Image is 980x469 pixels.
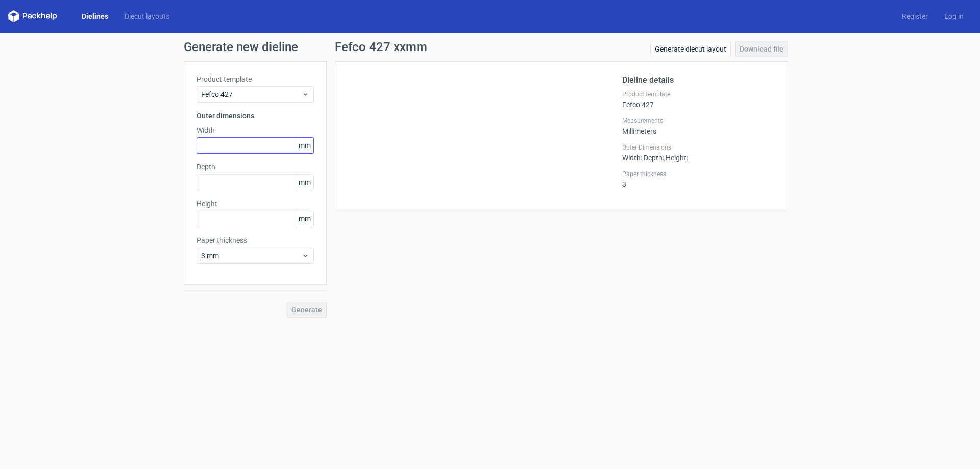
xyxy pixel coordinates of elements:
[201,251,302,261] span: 3 mm
[622,170,775,188] div: 3
[296,211,313,227] span: mm
[650,41,731,57] a: Generate diecut layout
[296,138,313,153] span: mm
[296,175,313,190] span: mm
[197,111,314,121] h3: Outer dimensions
[622,143,775,152] label: Outer Dimensions
[642,154,664,162] span: , Depth :
[622,117,775,125] label: Measurements
[622,90,775,98] label: Product template
[197,199,314,209] label: Height
[664,154,688,162] span: , Height :
[936,11,972,21] a: Log in
[335,41,427,53] h1: Fefco 427 xxmm
[622,90,775,109] div: Fefco 427
[73,11,116,21] a: Dielines
[201,89,302,100] span: Fefco 427
[622,117,775,135] div: Millimeters
[894,11,936,21] a: Register
[622,170,775,178] label: Paper thickness
[622,74,775,86] h2: Dieline details
[116,11,178,21] a: Diecut layouts
[197,235,314,245] label: Paper thickness
[197,74,314,84] label: Product template
[622,154,642,162] span: Width :
[197,162,314,172] label: Depth
[197,125,314,135] label: Width
[184,41,796,53] h1: Generate new dieline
